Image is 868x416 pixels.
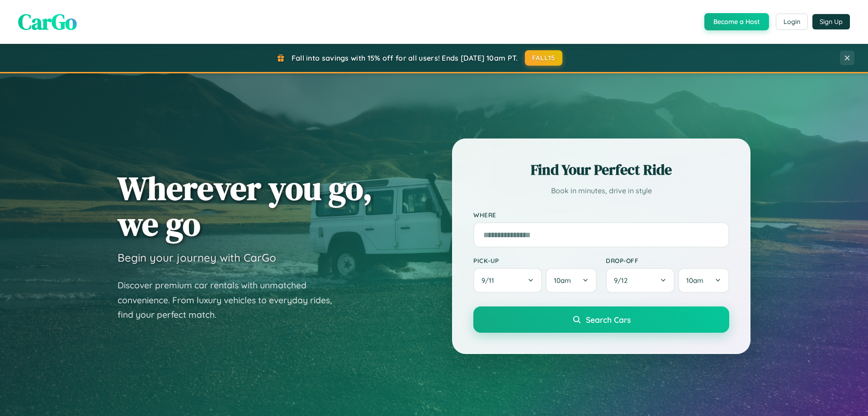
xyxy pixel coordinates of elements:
[546,268,597,293] button: 10am
[118,251,276,264] h3: Begin your journey with CarGo
[586,315,631,325] span: Search Cars
[473,257,597,264] label: Pick-up
[606,268,675,293] button: 9/12
[473,306,729,333] button: Search Cars
[606,257,729,264] label: Drop-off
[473,160,729,180] h2: Find Your Perfect Ride
[678,268,729,293] button: 10am
[776,14,808,30] button: Login
[554,276,571,285] span: 10am
[473,268,542,293] button: 9/11
[473,184,729,197] p: Book in minutes, drive in style
[525,50,563,66] button: FALL15
[614,276,632,285] span: 9 / 12
[18,7,77,37] span: CarGo
[473,211,729,219] label: Where
[118,278,344,322] p: Discover premium car rentals with unmatched convenience. From luxury vehicles to everyday rides, ...
[292,53,518,62] span: Fall into savings with 15% off for all users! Ends [DATE] 10am PT.
[812,14,850,29] button: Sign Up
[704,13,769,30] button: Become a Host
[686,276,703,285] span: 10am
[118,170,373,242] h1: Wherever you go, we go
[481,276,499,285] span: 9 / 11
